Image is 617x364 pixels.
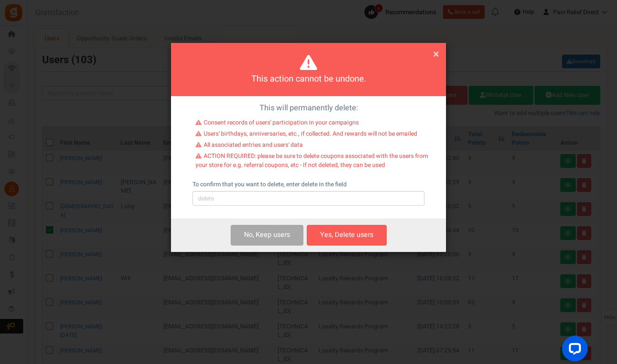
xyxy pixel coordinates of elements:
[177,103,440,114] p: This will permanently delete:
[307,225,387,245] button: Yes, Delete users
[287,230,290,240] span: s
[195,118,428,130] li: Consent records of users' participation in your campaigns
[195,141,428,152] li: All associated entries and users' data
[195,130,428,141] li: Users' birthdays, anniversaries, etc., if collected. And rewards will not be emailed
[192,191,425,206] input: delete
[231,225,303,245] button: No, Keep users
[182,73,435,85] h4: This action cannot be undone.
[195,152,428,172] li: ACTION REQUIRED: please be sure to delete coupons associated with the users from your store for e...
[192,180,347,189] label: To confirm that you want to delete, enter delete in the field
[433,46,439,62] span: ×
